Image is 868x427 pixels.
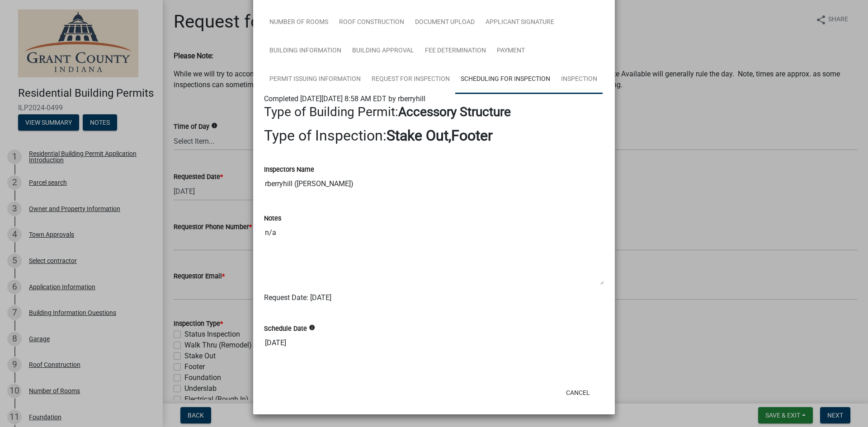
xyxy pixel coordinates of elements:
[556,65,603,94] a: Inspection
[559,385,597,401] button: Cancel
[366,65,455,94] a: Request for Inspection
[264,104,604,120] h3: Type of Building Permit:
[387,127,493,144] strong: Stake Out,Footer
[264,167,314,173] label: Inspectors Name
[455,65,556,94] a: Scheduling for Inspection
[264,292,604,303] p: Request Date: [DATE]
[264,224,604,285] textarea: n/a
[491,37,530,66] a: Payment
[410,8,480,37] a: Document Upload
[480,8,560,37] a: Applicant Signature
[347,37,420,66] a: Building Approval
[264,37,347,66] a: Building Information
[334,8,410,37] a: Roof Construction
[264,127,604,144] h2: Type of Inspection:
[264,216,281,222] label: Notes
[264,326,307,332] label: Schedule Date
[264,8,334,37] a: Number of Rooms
[309,324,315,331] i: info
[264,65,366,94] a: Permit Issuing Information
[420,37,491,66] a: Fee Determination
[264,94,425,103] span: Completed [DATE][DATE] 8:58 AM EDT by rberryhill
[398,104,511,119] strong: Accessory Structure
